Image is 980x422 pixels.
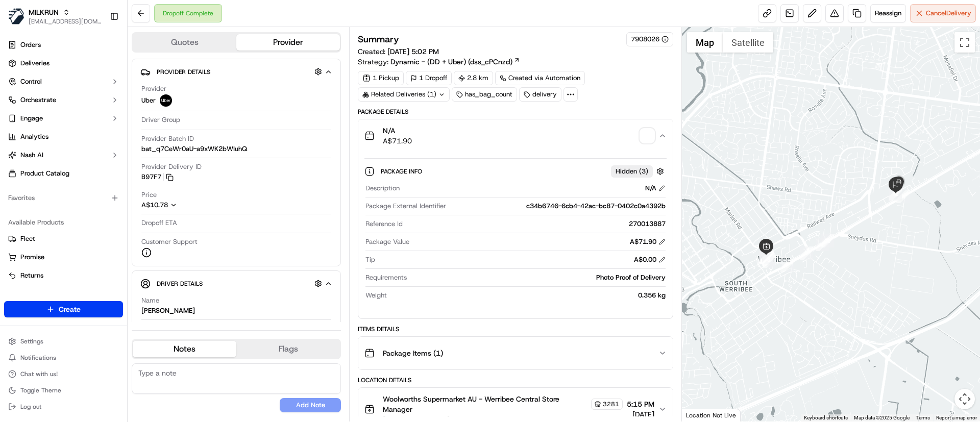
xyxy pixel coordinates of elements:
div: 3 [763,255,776,268]
button: Quotes [133,34,236,51]
button: N/AA$71.90 [358,119,672,152]
a: Promise [8,253,119,262]
span: Dropoff ETA [141,218,177,228]
button: Provider Details [140,63,332,80]
img: Google [684,408,718,421]
span: Price [141,190,157,200]
span: Chat with us! [20,370,58,378]
span: A$10.78 [141,201,168,209]
button: [EMAIL_ADDRESS][DOMAIN_NAME] [29,17,102,26]
span: A$71.90 [383,136,412,146]
span: Name [141,296,159,305]
span: Control [20,77,42,86]
span: Created: [358,46,439,57]
span: Orders [20,40,41,49]
div: 1 Dropoff [406,71,452,85]
div: 8 [762,253,775,266]
span: Notifications [20,354,56,362]
div: 1 [816,238,829,251]
span: N/A [383,126,412,136]
span: Deliveries [20,59,50,68]
div: Package Details [358,108,673,116]
div: Available Products [4,214,123,231]
button: Flags [236,341,340,357]
span: Requirements [365,273,407,282]
span: Provider Batch ID [141,134,194,143]
button: Map camera controls [954,389,975,409]
span: Engage [20,114,43,123]
div: N/A [645,184,666,193]
span: Package Info [381,167,424,176]
button: A$10.78 [141,201,231,210]
button: B97F7 [141,172,174,182]
a: Orders [4,37,123,53]
span: 5:15 PM [627,399,654,409]
span: Promise [20,253,44,262]
a: Returns [8,271,119,280]
span: 3281 [603,400,619,408]
div: [PERSON_NAME] [141,306,195,315]
span: Cancel Delivery [926,9,971,18]
div: 2.8 km [454,71,493,85]
span: Package External Identifier [365,202,446,211]
span: Provider [141,84,166,93]
span: Description [365,184,400,193]
button: Engage [4,110,123,127]
a: Report a map error [936,415,977,420]
span: Create [59,304,81,314]
span: Uber [141,96,156,105]
span: Package Items ( 1 ) [383,348,443,358]
span: Settings [20,337,43,345]
div: 1 Pickup [358,71,404,85]
a: Terms (opens in new tab) [916,415,930,420]
a: Dynamic - (DD + Uber) (dss_cPCnzd) [390,57,520,67]
div: 12 [889,187,902,201]
div: Location Details [358,376,673,384]
span: Toggle Theme [20,386,61,394]
button: Log out [4,400,123,414]
span: Reference Id [365,219,403,229]
button: Control [4,73,123,90]
span: [DATE] [627,409,654,419]
span: Dynamic - (DD + Uber) (dss_cPCnzd) [390,57,512,67]
span: Analytics [20,132,48,141]
div: N/AA$71.90 [358,152,672,318]
button: Show satellite imagery [723,32,773,53]
button: Settings [4,334,123,349]
button: Show street map [687,32,723,53]
button: Provider [236,34,340,51]
div: A$71.90 [630,237,666,246]
div: 0.356 kg [391,291,665,300]
button: Returns [4,267,123,284]
span: Driver Details [157,280,203,288]
button: Driver Details [140,275,332,292]
button: 7908026 [631,35,669,44]
a: Created via Automation [495,71,585,85]
button: Reassign [870,4,906,22]
div: 10 [821,234,834,247]
span: Customer Support [141,237,198,246]
button: Promise [4,249,123,265]
span: Tip [365,255,375,264]
a: Analytics [4,129,123,145]
h3: Summary [358,35,399,44]
a: Deliveries [4,55,123,71]
span: Product Catalog [20,169,69,178]
span: MILKRUN [29,7,59,17]
div: Items Details [358,325,673,333]
span: Driver Group [141,115,180,125]
button: Notifications [4,351,123,365]
div: A$0.00 [634,255,666,264]
div: Photo Proof of Delivery [411,273,665,282]
div: Related Deliveries (1) [358,87,450,102]
button: Chat with us! [4,367,123,381]
span: Log out [20,403,41,411]
button: CancelDelivery [910,4,976,22]
button: Toggle fullscreen view [954,32,975,53]
a: Fleet [8,234,119,243]
div: 9 [800,246,813,260]
div: Strategy: [358,57,520,67]
div: Favorites [4,190,123,206]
